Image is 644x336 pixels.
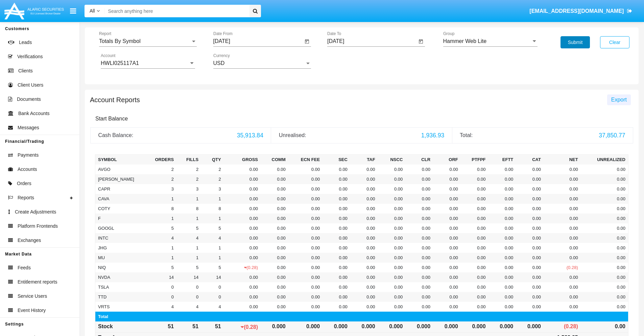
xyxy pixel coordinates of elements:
td: 0.00 [516,233,544,243]
td: 2 [176,174,201,184]
th: Qty [201,154,224,164]
td: 0.00 [544,292,581,302]
td: 0.00 [261,282,288,292]
td: 0.00 [323,194,350,204]
th: ORF [433,154,461,164]
td: F [95,214,143,223]
td: 0.00 [224,292,261,302]
td: 2 [176,164,201,174]
td: 0.00 [350,223,378,233]
td: 0.00 [323,233,350,243]
td: 0.00 [516,174,544,184]
td: 0.00 [405,243,433,253]
td: 4 [176,233,201,243]
td: 0.00 [581,272,628,282]
td: 0.00 [378,223,406,233]
td: 0.00 [461,263,488,272]
td: 0.00 [224,194,261,204]
th: Net [544,154,581,164]
td: 0.00 [323,282,350,292]
td: 0.00 [433,263,461,272]
td: 0.00 [433,194,461,204]
td: 0.00 [224,184,261,194]
td: 0.00 [405,263,433,272]
td: 0.00 [544,282,581,292]
td: 0.00 [488,233,516,243]
td: 0.00 [350,164,378,174]
span: Orders [17,180,31,187]
td: CAPR [95,184,143,194]
td: 0.00 [288,263,323,272]
td: 0.00 [323,272,350,282]
td: 4 [201,233,224,243]
td: 0.00 [488,204,516,214]
span: Create Adjustments [15,208,56,216]
td: 0.00 [461,164,488,174]
td: 0.00 [378,164,406,174]
td: 0.00 [261,194,288,204]
button: Clear [600,36,629,48]
td: 0.00 [433,253,461,263]
span: Leads [19,39,32,46]
th: Fills [176,154,201,164]
td: (0.28) [224,263,261,272]
td: 0.00 [433,223,461,233]
span: Totals By Symbol [99,38,141,44]
td: 0.00 [516,253,544,263]
td: 0.00 [461,194,488,204]
td: 0 [201,292,224,302]
td: 0.00 [516,282,544,292]
td: 0.00 [581,233,628,243]
a: All [85,7,105,15]
td: 0.00 [581,164,628,174]
td: 1 [201,243,224,253]
td: 0.00 [350,292,378,302]
td: 0.00 [488,253,516,263]
td: 0.00 [224,233,261,243]
span: Platform Frontends [18,223,58,230]
td: 0.00 [461,233,488,243]
td: 0 [143,292,176,302]
td: 0.00 [224,164,261,174]
td: 0.00 [433,214,461,223]
td: 0.00 [323,223,350,233]
th: CAT [516,154,544,164]
td: 0.00 [323,184,350,194]
h6: Start Balance [95,115,628,122]
td: 0.00 [581,214,628,223]
td: 0.00 [288,184,323,194]
td: 0.00 [378,184,406,194]
td: 0.00 [544,243,581,253]
td: 4 [143,233,176,243]
div: Total: [460,131,594,139]
td: 0.00 [224,243,261,253]
td: 1 [176,194,201,204]
td: 1 [143,214,176,223]
span: Entitlement reports [18,278,57,286]
td: (0.28) [544,263,581,272]
td: 3 [176,184,201,194]
td: 3 [201,184,224,194]
td: 0.00 [378,263,406,272]
th: Gross [224,154,261,164]
th: EFTT [488,154,516,164]
td: 0.00 [488,184,516,194]
td: 0.00 [350,272,378,282]
img: Logo image [3,1,65,21]
td: 1 [143,194,176,204]
th: TAF [350,154,378,164]
td: 0.00 [488,292,516,302]
td: 0 [201,282,224,292]
td: 0.00 [544,223,581,233]
td: 0.00 [224,272,261,282]
td: 0.00 [350,282,378,292]
button: Open calendar [303,38,311,46]
span: All [90,8,95,14]
td: 0.00 [488,272,516,282]
td: CAVA [95,194,143,204]
td: 0.00 [261,243,288,253]
td: 0.00 [350,194,378,204]
span: 37,850.77 [599,132,625,139]
td: 0.00 [261,292,288,302]
button: Submit [560,36,590,48]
